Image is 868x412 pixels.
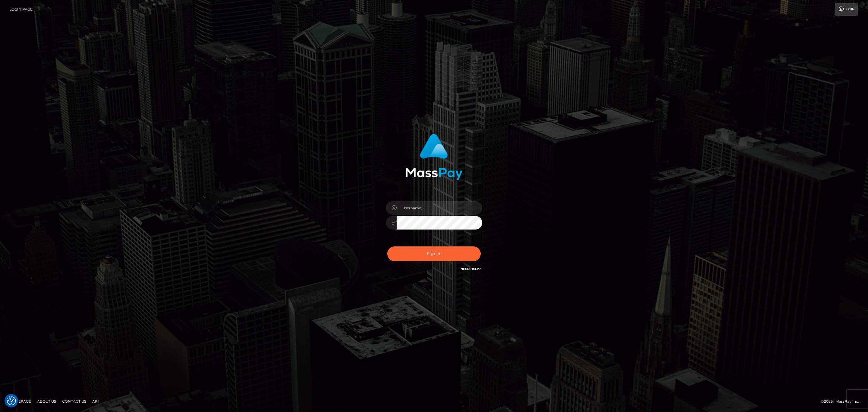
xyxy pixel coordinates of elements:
[90,397,101,406] a: API
[397,201,482,215] input: Username...
[7,397,33,406] a: Homepage
[7,396,16,405] button: Consent Preferences
[821,398,863,405] div: © 2025 , MassPay Inc.
[405,134,463,180] img: MassPay Login
[9,3,33,16] a: Login Page
[7,396,16,405] img: Revisit consent button
[35,397,58,406] a: About Us
[461,267,481,271] a: Need Help?
[60,397,89,406] a: Contact Us
[835,3,858,16] a: Login
[387,246,481,261] button: Sign in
